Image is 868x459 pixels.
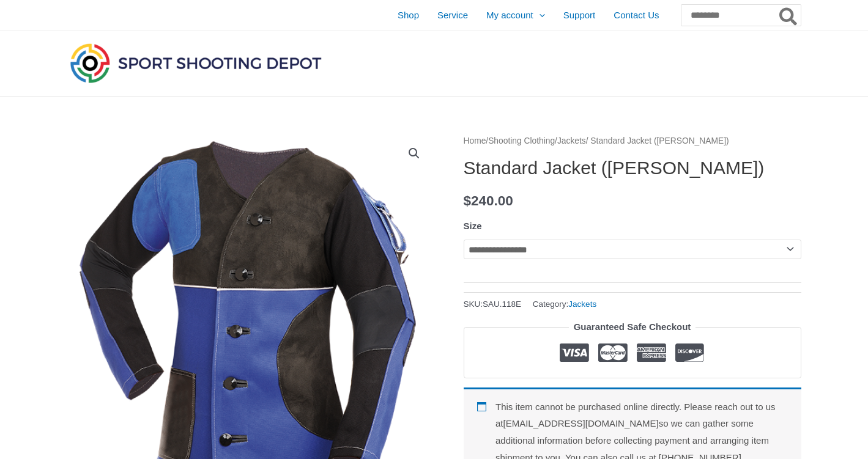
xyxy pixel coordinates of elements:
[568,299,596,309] a: Jackets
[403,142,425,164] a: View full-screen image gallery
[464,157,801,179] h1: Standard Jacket ([PERSON_NAME])
[557,136,586,145] a: Jackets
[533,296,596,312] span: Category:
[464,296,522,312] span: SKU:
[67,40,324,86] img: Sport Shooting Depot
[464,136,486,145] a: Home
[464,221,482,231] label: Size
[464,193,513,208] bdi: 240.00
[464,133,801,149] nav: Breadcrumb
[483,299,521,309] span: SAU.118E
[569,318,696,336] legend: Guaranteed Safe Checkout
[777,5,801,26] button: Search
[464,193,472,208] span: $
[488,136,555,145] a: Shooting Clothing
